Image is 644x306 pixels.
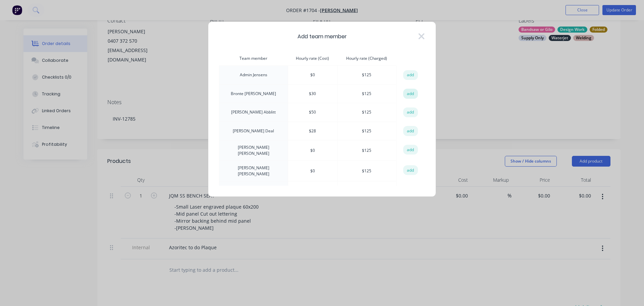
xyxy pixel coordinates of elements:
[219,140,288,161] td: [PERSON_NAME] [PERSON_NAME]
[219,161,288,181] td: [PERSON_NAME] [PERSON_NAME]
[288,181,337,200] td: $ 50
[288,103,337,122] td: $ 50
[219,66,288,85] td: Admin Jensens
[403,186,418,196] button: add
[219,51,288,66] th: Team member
[337,66,396,85] td: $ 125
[219,84,288,103] td: Bronte [PERSON_NAME]
[337,84,396,103] td: $ 125
[337,51,396,66] th: Hourly rate (Charged)
[403,145,418,155] button: add
[337,181,396,200] td: $ 125
[288,84,337,103] td: $ 30
[403,107,418,118] button: add
[288,161,337,181] td: $ 0
[403,70,418,80] button: add
[219,122,288,140] td: [PERSON_NAME] Deal
[288,51,337,66] th: Hourly rate (Cost)
[298,33,347,41] span: Add team member
[288,122,337,140] td: $ 28
[337,122,396,140] td: $ 125
[219,181,288,200] td: Welding Labourer
[403,165,418,175] button: add
[396,51,425,66] th: action
[219,103,288,122] td: [PERSON_NAME] Abblitt
[403,126,418,136] button: add
[288,66,337,85] td: $ 0
[337,161,396,181] td: $ 125
[337,103,396,122] td: $ 125
[288,140,337,161] td: $ 0
[403,89,418,99] button: add
[337,140,396,161] td: $ 125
